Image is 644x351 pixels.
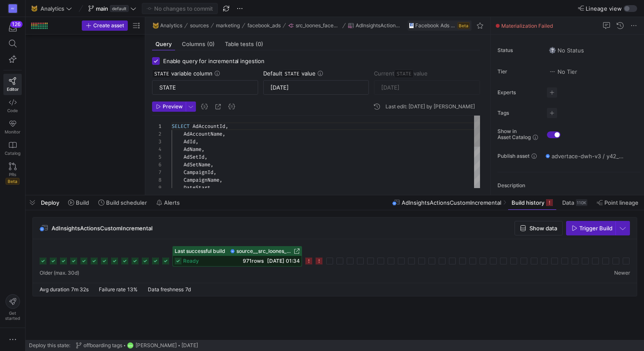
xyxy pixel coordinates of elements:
span: Build [76,199,89,206]
span: , [210,184,213,191]
span: AdName [184,146,201,153]
span: advertace-dwh-v3 / y42_Analytics_main / source__src_loones_facebook_ads__AdInsightsActionsCustomI... [552,153,627,160]
span: , [222,131,225,137]
a: Editor [3,74,22,95]
div: 7 [152,168,161,176]
span: Beta [457,22,470,29]
span: (0) [256,41,263,47]
span: STATE [282,70,302,78]
span: default [110,5,129,12]
span: Data [562,199,574,206]
span: Alerts [164,199,180,206]
button: offboarding tagsRPH[PERSON_NAME][DATE] [74,340,200,351]
div: 6 [152,161,161,168]
button: facebook_ads [245,20,283,31]
a: PRsBeta [3,159,22,188]
span: Create asset [93,23,124,29]
span: Trigger Build [579,225,612,232]
button: advertace-dwh-v3 / y42_Analytics_main / source__src_loones_facebook_ads__AdInsightsActionsCustomI... [543,151,629,162]
div: 126 [10,21,23,28]
span: Deploy this state: [29,342,70,348]
button: 126 [3,20,22,36]
span: Code [7,108,18,113]
span: Build scheduler [106,199,147,206]
button: 🐱Analytics [150,20,184,31]
span: Failure rate [99,286,126,293]
button: No statusNo Status [547,45,586,56]
span: ready [183,258,199,264]
div: RPH [127,342,134,349]
span: offboarding tags [83,342,122,348]
span: Status [497,47,540,53]
p: Description [497,183,641,189]
span: marketing [216,23,240,29]
span: , [213,169,216,176]
button: Getstarted [3,291,22,324]
a: Catalog [3,138,22,159]
span: Show data [529,225,557,232]
span: AdInsightsActionsCustomIncremental [52,225,152,232]
img: No tier [549,68,556,75]
span: 🐱 [31,6,37,12]
a: source__src_loones_facebook_ads__AdInsightsActionsCustomIncremental [230,248,300,254]
button: marketing [214,20,242,31]
span: Analytics [160,23,182,29]
span: Deploy [41,199,59,206]
span: Beta [6,178,20,185]
span: , [219,177,222,183]
span: 7m 32s [71,286,89,293]
button: 🐱Analytics [29,3,74,14]
button: Data110K [558,195,591,210]
span: AdAccountName [184,131,222,137]
div: 1 [152,122,161,130]
span: [DATE] [181,342,198,348]
span: Query [155,41,172,47]
span: Catalog [5,151,20,156]
span: source__src_loones_facebook_ads__AdInsightsActionsCustomIncremental [236,248,292,254]
button: No tierNo Tier [547,66,579,77]
span: Table tests [225,41,263,47]
span: Current value [374,70,428,77]
button: Build scheduler [95,195,151,210]
span: Tier [497,69,540,75]
span: Point lineage [604,199,638,206]
span: , [225,123,228,130]
div: 110K [576,199,587,206]
span: AdInsightsActionsCustomIncremental [356,23,400,29]
span: STATE [394,70,414,78]
span: Publish asset [497,153,529,159]
button: Build history [508,195,557,210]
button: src_loones_facebook_ads [286,20,342,31]
span: variable column [152,70,213,77]
a: Code [3,95,22,116]
div: AV [9,4,17,13]
span: PRs [9,172,16,177]
span: Editor [7,87,19,92]
span: AdSetId [184,154,204,160]
span: facebook_ads [247,23,281,29]
button: Show data [515,221,563,235]
span: Monitor [5,129,20,134]
a: Monitor [3,116,22,138]
span: Default value [263,70,316,77]
span: Analytics [40,5,64,12]
span: (0) [207,41,215,47]
span: Avg duration [40,286,69,293]
img: undefined [409,23,413,28]
div: Last edit: [DATE] by [PERSON_NAME] [385,104,475,110]
button: sources [188,20,211,31]
span: Columns [182,41,215,47]
button: Preview [152,102,186,112]
div: 4 [152,145,161,153]
span: Lineage view [586,5,622,12]
span: , [204,154,207,160]
span: SELECT [172,123,190,130]
span: Get started [5,310,20,321]
span: , [210,161,213,168]
span: CampaignName [184,177,219,183]
span: Facebook Ads (CData) [415,23,456,29]
span: main [96,5,108,12]
span: STATE [152,70,171,78]
div: 5 [152,153,161,161]
button: AdInsightsActionsCustomIncremental [346,20,402,31]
